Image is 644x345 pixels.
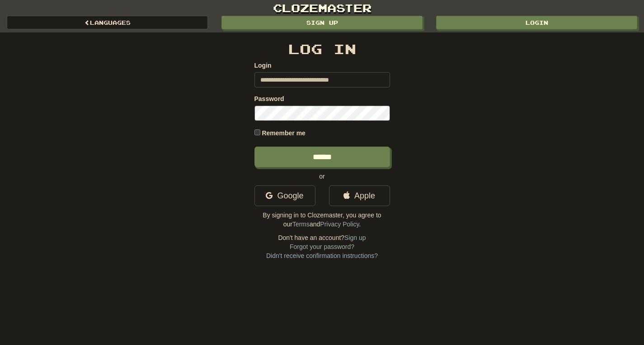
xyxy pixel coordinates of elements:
div: Don't have an account? [254,233,390,260]
a: Sign up [221,16,423,29]
label: Remember me [262,129,306,138]
p: By signing in to Clozemaster, you agree to our and . [254,211,390,229]
h2: Log In [254,41,390,56]
a: Apple [329,185,390,206]
a: Google [254,185,315,206]
a: Forgot your password? [290,243,354,250]
a: Privacy Policy [320,221,359,228]
a: Languages [7,16,208,29]
a: Login [436,16,637,29]
label: Login [254,61,272,70]
p: or [254,172,390,181]
label: Password [254,94,284,103]
a: Sign up [344,234,366,241]
a: Didn't receive confirmation instructions? [266,252,378,259]
a: Terms [292,221,310,228]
